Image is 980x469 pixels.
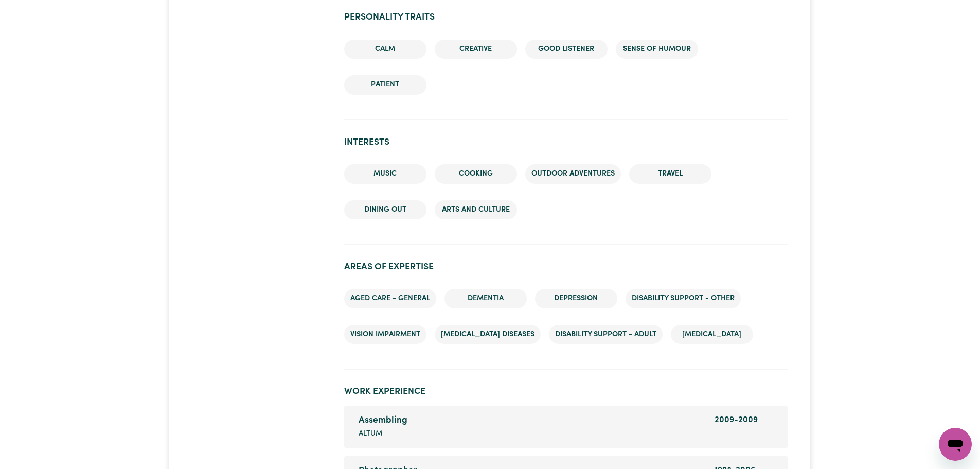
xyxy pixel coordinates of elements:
[535,289,617,308] li: Depression
[525,164,621,184] li: Outdoor adventures
[616,40,698,59] li: Sense of Humour
[344,325,426,344] li: Vision impairment
[344,12,788,23] h2: Personality traits
[435,40,517,59] li: Creative
[629,164,711,184] li: Travel
[525,40,608,59] li: Good Listener
[435,325,541,344] li: [MEDICAL_DATA] Diseases
[344,262,788,272] h2: Areas of Expertise
[344,200,426,220] li: Dining out
[344,164,426,184] li: Music
[344,137,788,148] h2: Interests
[671,325,753,344] li: [MEDICAL_DATA]
[359,414,702,427] div: Assembling
[435,164,517,184] li: Cooking
[344,40,426,59] li: Calm
[626,289,741,308] li: Disability support - Other
[344,289,436,308] li: Aged care - General
[715,416,758,424] span: 2009 - 2009
[344,75,426,95] li: Patient
[549,325,663,344] li: Disability support - Adult
[435,200,517,220] li: Arts and Culture
[939,428,972,461] iframe: Button to launch messaging window
[359,428,382,440] span: Altum
[344,386,788,397] h2: Work Experience
[444,289,527,308] li: Dementia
